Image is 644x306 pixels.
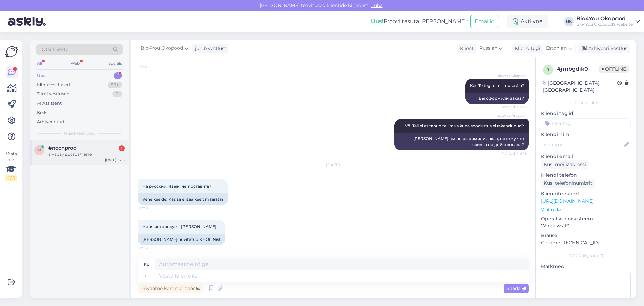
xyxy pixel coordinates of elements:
[142,224,216,229] span: меня интересует [PERSON_NAME]
[108,82,122,88] div: 99+
[501,151,527,156] span: Nähtud ✓ 9:46
[578,44,630,53] div: Arhiveeri vestlus
[37,109,47,116] div: Kõik
[369,2,385,8] span: Luba
[140,246,165,251] span: 17:39
[69,59,81,68] div: Web
[541,141,623,148] input: Lisa nimi
[541,118,631,128] input: Lisa tag
[107,59,123,68] div: Socials
[543,80,617,94] div: [GEOGRAPHIC_DATA], [GEOGRAPHIC_DATA]
[541,253,631,259] div: [PERSON_NAME]
[507,15,548,28] div: Aktiivne
[192,45,226,52] div: juhib vestlust
[371,18,384,25] b: Uus!
[496,73,527,78] span: Bio4You Ökopood
[470,83,524,88] span: Kas Te tegite tellimuse ära?
[405,123,524,128] span: Või Teil ei esitanud tellimus kuna soodustus ei rakendunud?
[512,45,540,52] div: Klienditugi
[64,130,95,136] span: Uued vestlused
[564,17,574,26] div: BK
[48,145,77,151] span: #nccnprod
[541,179,595,188] div: Küsi telefoninumbrit
[38,147,41,152] span: n
[144,259,150,270] div: ru
[42,46,68,53] span: Otsi kliente
[457,45,474,52] div: Klient
[541,172,631,179] p: Kliendi telefon
[48,151,125,157] div: в нарву достовляете
[5,151,17,181] div: Vaata siia
[541,263,631,270] p: Märkmed
[546,45,567,52] span: Estonian
[541,232,631,239] p: Brauser
[37,82,70,88] div: Minu vestlused
[145,270,149,282] div: et
[599,65,629,73] span: Offline
[5,175,17,181] div: 2 / 3
[465,93,529,104] div: Вы оформили заказ?
[138,193,228,205] div: Vene keelde. Kas sa ei saa keelt määrata?
[138,234,225,245] div: [PERSON_NAME] huvitatud KHOLINist
[496,114,527,119] span: Bio4You Ökopood
[112,91,122,97] div: 0
[541,160,589,169] div: Küsi meiliaadressi
[541,222,631,229] p: Windows 10
[140,64,165,69] span: 9:44
[576,16,640,27] a: Bio4You ÖkopoodBio4You Ökopood's website
[114,72,122,79] div: 1
[470,15,499,28] button: Emailid
[37,119,64,125] div: Arhiveeritud
[37,72,46,79] div: Uus
[37,100,62,107] div: AI Assistent
[105,157,125,162] div: [DATE] 16:15
[547,67,549,72] span: j
[394,133,529,150] div: [PERSON_NAME] вы не оформили заказ, потому что скидка не действовала?
[541,190,631,198] p: Klienditeekond
[541,207,631,213] p: Vaata edasi ...
[5,45,18,58] img: Askly Logo
[541,110,631,117] p: Kliendi tag'id
[36,59,43,68] div: All
[479,45,497,52] span: Russian
[141,45,183,52] span: Bio4You Ökopood
[119,145,125,151] div: 1
[541,239,631,246] p: Chrome [TECHNICAL_ID]
[541,100,631,106] div: Kliendi info
[501,104,527,110] span: Nähtud ✓ 9:45
[142,184,211,189] span: На русский. Язык не поставить?
[557,65,599,73] div: # jmbgdik0
[541,153,631,160] p: Kliendi email
[576,16,633,21] div: Bio4You Ökopood
[541,131,631,138] p: Kliendi nimi
[37,91,70,97] div: Tiimi vestlused
[541,198,594,204] a: [URL][DOMAIN_NAME]
[506,285,526,291] span: Saada
[138,284,203,293] div: Privaatne kommentaar
[541,215,631,222] p: Operatsioonisüsteem
[140,205,165,210] span: 17:38
[576,21,633,27] div: Bio4You Ökopood's website
[138,162,529,168] div: [DATE]
[371,17,468,26] div: Proovi tasuta [PERSON_NAME]:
